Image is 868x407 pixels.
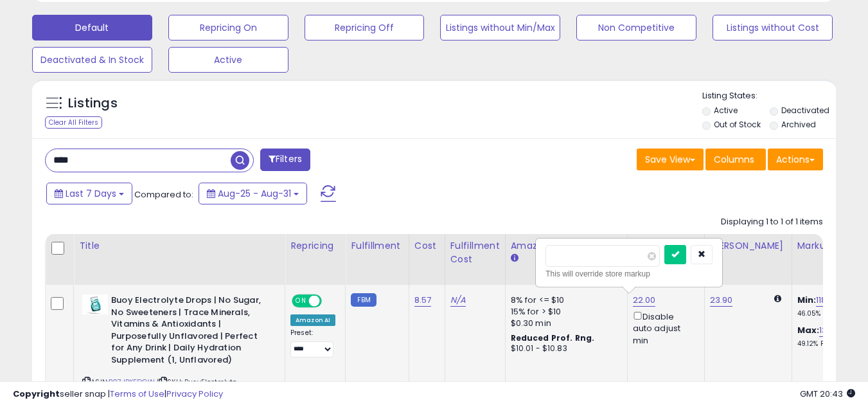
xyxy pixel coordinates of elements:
[511,294,617,306] div: 8% for <= $10
[440,15,560,41] button: Listings without Min/Max
[819,324,845,337] a: 136.99
[710,294,733,307] a: 23.90
[721,216,823,228] div: Displaying 1 to 1 of 1 items
[710,239,786,253] div: [PERSON_NAME]
[633,294,656,307] a: 22.00
[800,388,855,400] span: 2025-09-8 20:43 GMT
[168,47,288,73] button: Active
[633,309,695,347] div: Disable auto adjust min
[714,105,738,116] label: Active
[110,388,164,400] a: Terms of Use
[13,388,60,400] strong: Copyright
[702,90,836,102] p: Listing States:
[66,187,116,200] span: Last 7 Days
[45,116,102,129] div: Clear All Filters
[511,332,595,343] b: Reduced Prof. Rng.
[157,377,237,387] span: | SKU: BuoyElectrolyte
[414,294,432,307] a: 8.57
[305,15,425,41] button: Repricing Off
[293,296,309,307] span: ON
[414,239,439,253] div: Cost
[68,95,118,113] h5: Listings
[511,343,617,354] div: $10.01 - $10.83
[13,388,223,401] div: seller snap | |
[351,293,376,307] small: FBM
[781,119,816,130] label: Archived
[714,119,761,130] label: Out of Stock
[111,294,267,369] b: Buoy Electrolyte Drops | No Sugar, No Sweeteners | Trace Minerals, Vitamins & Antioxidants | Purp...
[545,267,713,280] div: This will override store markup
[290,314,335,326] div: Amazon AI
[260,149,310,171] button: Filters
[511,318,617,329] div: $0.30 min
[713,15,833,41] button: Listings without Cost
[82,294,108,314] img: 31YA1-E1fIL._SL40_.jpg
[450,239,500,266] div: Fulfillment Cost
[166,388,223,400] a: Privacy Policy
[768,149,823,170] button: Actions
[168,15,288,41] button: Repricing On
[351,239,403,253] div: Fulfillment
[816,294,839,307] a: 118.20
[637,149,704,170] button: Save View
[32,47,152,73] button: Deactivated & In Stock
[290,239,340,253] div: Repricing
[714,153,754,166] span: Columns
[199,183,307,204] button: Aug-25 - Aug-31
[32,15,152,41] button: Default
[450,294,466,307] a: N/A
[797,294,817,306] b: Min:
[134,188,193,201] span: Compared to:
[511,253,518,264] small: Amazon Fees.
[79,239,279,253] div: Title
[576,15,696,41] button: Non Competitive
[290,329,335,357] div: Preset:
[46,183,132,204] button: Last 7 Days
[511,239,622,253] div: Amazon Fees
[320,296,341,307] span: OFF
[511,306,617,318] div: 15% for > $10
[109,377,155,388] a: B07JBKFDGW
[781,105,829,116] label: Deactivated
[218,187,291,200] span: Aug-25 - Aug-31
[705,149,766,170] button: Columns
[797,324,820,336] b: Max:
